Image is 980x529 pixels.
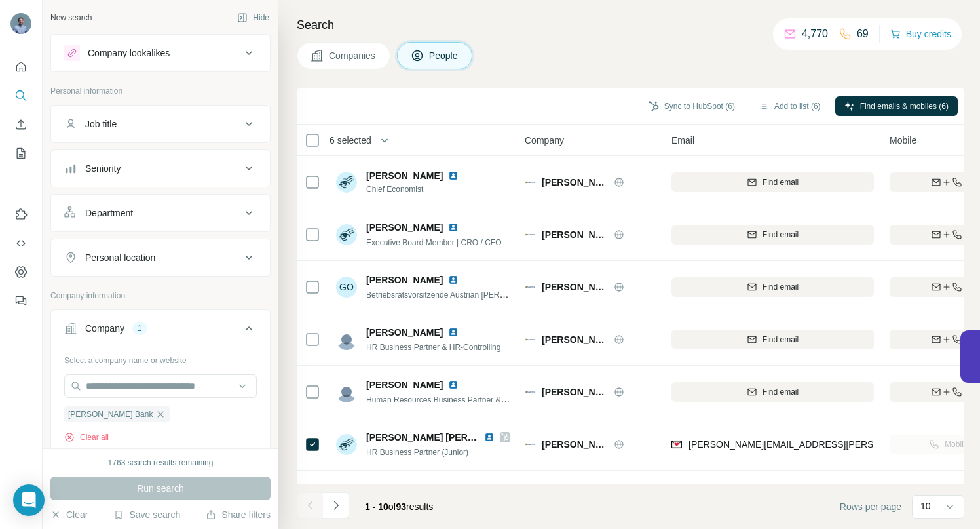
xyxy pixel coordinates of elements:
[10,203,31,226] button: Use Surfe on LinkedIn
[336,434,357,455] img: Avatar
[10,13,31,34] img: Avatar
[671,172,874,192] button: Find email
[890,134,916,147] span: Mobile
[448,380,459,390] img: LinkedIn logo
[366,238,502,247] span: Executive Board Member | CRO / CFO
[336,382,357,402] img: Avatar
[671,277,874,297] button: Find email
[10,289,31,313] button: Feedback
[366,343,500,352] span: HR Business Partner & HR-Controlling
[10,260,31,284] button: Dashboard
[228,8,278,28] button: Hide
[10,84,31,108] button: Search
[542,228,607,241] span: [PERSON_NAME] Bank
[297,16,964,34] h4: Search
[51,37,270,69] button: Company lookalikes
[85,251,155,264] div: Personal location
[68,408,153,420] span: [PERSON_NAME] Bank
[448,484,459,495] img: LinkedIn logo
[763,386,799,398] span: Find email
[448,222,459,233] img: LinkedIn logo
[542,333,607,346] span: [PERSON_NAME] Bank
[525,229,535,240] img: Logo of Anadi Bank
[671,330,874,349] button: Find email
[763,281,799,293] span: Find email
[484,432,495,442] img: LinkedIn logo
[525,177,535,187] img: Logo of Anadi Bank
[366,289,579,300] span: Betriebsratsvorsitzende Austrian [PERSON_NAME] Bank AG
[329,49,377,62] span: Companies
[671,134,694,147] span: Email
[113,508,180,521] button: Save search
[365,501,433,512] span: results
[525,134,564,147] span: Company
[763,229,799,241] span: Find email
[51,108,270,140] button: Job title
[132,323,147,334] div: 1
[639,96,744,116] button: Sync to HubSpot (6)
[366,432,523,442] span: [PERSON_NAME] [PERSON_NAME]
[366,169,443,182] span: [PERSON_NAME]
[857,26,869,42] p: 69
[429,49,459,62] span: People
[835,96,958,116] button: Find emails & mobiles (6)
[323,492,349,519] button: Navigate to next page
[671,225,874,245] button: Find email
[51,197,270,229] button: Department
[50,508,88,521] button: Clear
[10,113,31,136] button: Enrich CSV
[448,327,459,338] img: LinkedIn logo
[525,282,535,292] img: Logo of Anadi Bank
[108,457,214,469] div: 1763 search results remaining
[542,438,607,451] span: [PERSON_NAME] Bank
[51,242,270,273] button: Personal location
[50,290,271,302] p: Company information
[525,334,535,345] img: Logo of Anadi Bank
[13,484,45,516] div: Open Intercom Messenger
[366,378,443,391] span: [PERSON_NAME]
[206,508,271,521] button: Share filters
[336,329,357,350] img: Avatar
[50,85,271,97] p: Personal information
[366,394,540,404] span: Human Resources Business Partner & Labor Law
[366,273,443,286] span: [PERSON_NAME]
[525,387,535,397] img: Logo of Anadi Bank
[51,153,270,184] button: Seniority
[802,26,828,42] p: 4,770
[336,172,357,193] img: Avatar
[336,277,357,298] div: GO
[749,96,830,116] button: Add to list (6)
[388,501,396,512] span: of
[366,326,443,339] span: [PERSON_NAME]
[85,117,117,130] div: Job title
[85,206,133,220] div: Department
[366,483,443,496] span: [PERSON_NAME]
[448,170,459,181] img: LinkedIn logo
[860,100,949,112] span: Find emails & mobiles (6)
[64,431,109,443] button: Clear all
[10,55,31,79] button: Quick start
[330,134,371,147] span: 6 selected
[85,162,121,175] div: Seniority
[51,313,270,349] button: Company1
[10,142,31,165] button: My lists
[336,224,357,245] img: Avatar
[542,385,607,399] span: [PERSON_NAME] Bank
[448,275,459,285] img: LinkedIn logo
[763,334,799,345] span: Find email
[366,184,464,195] span: Chief Economist
[840,500,901,513] span: Rows per page
[542,176,607,189] span: [PERSON_NAME] Bank
[88,47,170,60] div: Company lookalikes
[64,349,257,366] div: Select a company name or website
[890,25,951,43] button: Buy credits
[671,382,874,402] button: Find email
[671,438,682,451] img: provider findymail logo
[396,501,407,512] span: 93
[10,231,31,255] button: Use Surfe API
[366,448,468,457] span: HR Business Partner (Junior)
[365,501,388,512] span: 1 - 10
[366,221,443,234] span: [PERSON_NAME]
[920,500,931,513] p: 10
[85,322,124,335] div: Company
